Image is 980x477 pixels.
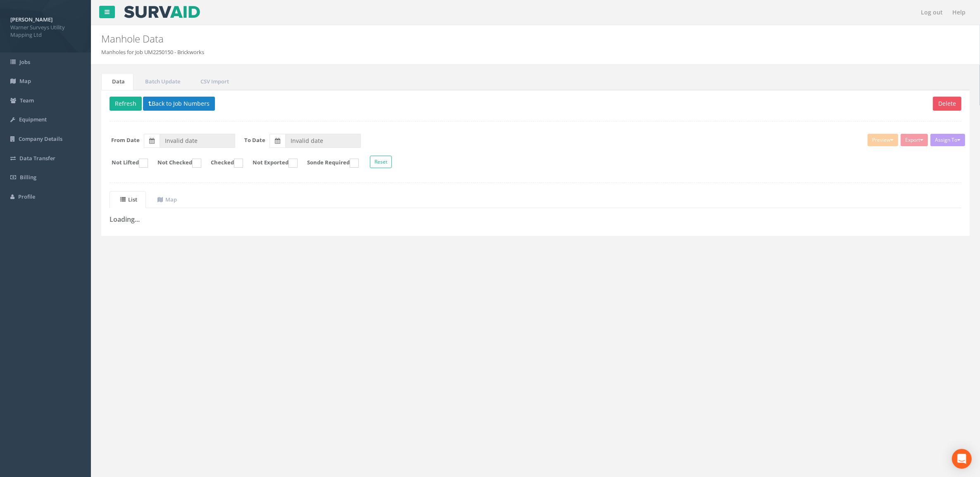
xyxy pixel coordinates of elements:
[10,24,81,39] span: Warner Surveys Utility Mapping Ltd
[933,97,961,111] button: Delete
[143,97,215,111] button: Back to Job Numbers
[10,14,81,39] a: [PERSON_NAME] Warner Surveys Utility Mapping Ltd
[370,156,392,168] button: Reset
[245,136,266,144] label: To Date
[19,154,55,162] span: Data Transfer
[930,134,965,146] button: Assign To
[110,191,146,208] a: List
[157,196,177,203] uib-tab-heading: Map
[19,58,30,66] span: Jobs
[952,449,972,469] div: Open Intercom Messenger
[149,159,201,168] label: Not Checked
[112,136,140,144] label: From Date
[110,97,142,111] button: Refresh
[190,73,238,90] a: CSV Import
[285,134,361,148] input: To Date
[901,134,928,146] button: Export
[120,196,137,203] uib-tab-heading: List
[19,116,47,123] span: Equipment
[101,73,134,90] a: Data
[20,97,34,104] span: Team
[19,135,62,142] span: Company Details
[20,173,36,181] span: Billing
[18,193,35,200] span: Profile
[299,159,359,168] label: Sonde Required
[10,16,52,23] strong: [PERSON_NAME]
[160,134,235,148] input: From Date
[19,77,31,85] span: Map
[103,159,148,168] label: Not Lifted
[147,191,186,208] a: Map
[101,33,823,44] h2: Manhole Data
[101,48,204,56] li: Manholes for Job UM2250150 - Brickworks
[203,159,243,168] label: Checked
[868,134,898,146] button: Preview
[134,73,189,90] a: Batch Update
[110,216,961,223] h3: Loading...
[244,159,298,168] label: Not Exported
